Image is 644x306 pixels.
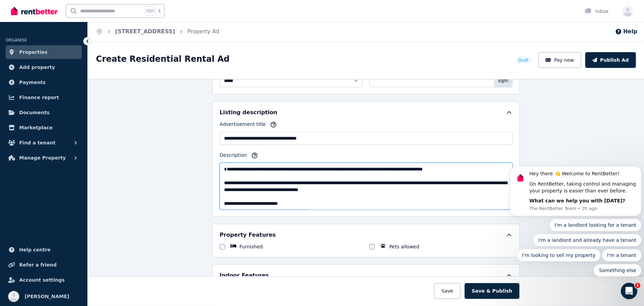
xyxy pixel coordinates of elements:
[220,271,269,280] h5: Indoor Features
[621,283,637,299] iframe: Intercom live chat
[5,273,82,287] a: Account settings
[25,292,69,301] span: [PERSON_NAME]
[115,28,175,35] a: [STREET_ADDRESS]
[19,139,55,147] span: Find a tenant
[585,52,636,68] button: Publish Ad
[145,7,156,15] span: Ctrl
[220,121,266,130] label: Advertisement title
[5,258,82,272] a: Refer a friend
[615,27,637,36] button: Help
[19,48,48,56] span: Properties
[88,22,227,41] nav: Breadcrumb
[5,106,82,119] a: Documents
[19,261,57,269] span: Refer a friend
[389,243,419,250] label: Pets allowed
[19,93,59,102] span: Finance report
[187,28,220,35] a: Property Ad
[19,123,52,132] span: Marketplace
[220,231,276,239] h5: Property Features
[5,121,82,134] a: Marketplace
[5,75,82,89] a: Payments
[518,58,528,63] span: Draft
[19,246,51,254] span: Help centre
[5,38,27,43] span: ORGANISE
[19,63,55,71] span: Add property
[434,283,460,299] button: Save
[239,243,263,250] label: Furnished
[96,54,230,64] h1: Create Residential Rental Ad
[5,151,82,165] button: Manage Property
[5,136,82,150] button: Find a tenant
[220,108,277,117] h5: Listing description
[5,91,82,104] a: Finance report
[5,45,82,59] a: Properties
[158,8,161,14] span: k
[220,152,247,161] label: Description
[507,100,644,287] iframe: Intercom notifications message
[11,6,58,16] img: RentBetter
[5,60,82,74] a: Add property
[635,283,640,288] span: 1
[19,276,65,284] span: Account settings
[19,154,66,162] span: Manage Property
[465,283,519,299] button: Save & Publish
[538,52,581,68] button: Pay now
[5,243,82,257] a: Help centre
[19,108,50,117] span: Documents
[19,78,46,86] span: Payments
[584,8,608,15] div: Inbox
